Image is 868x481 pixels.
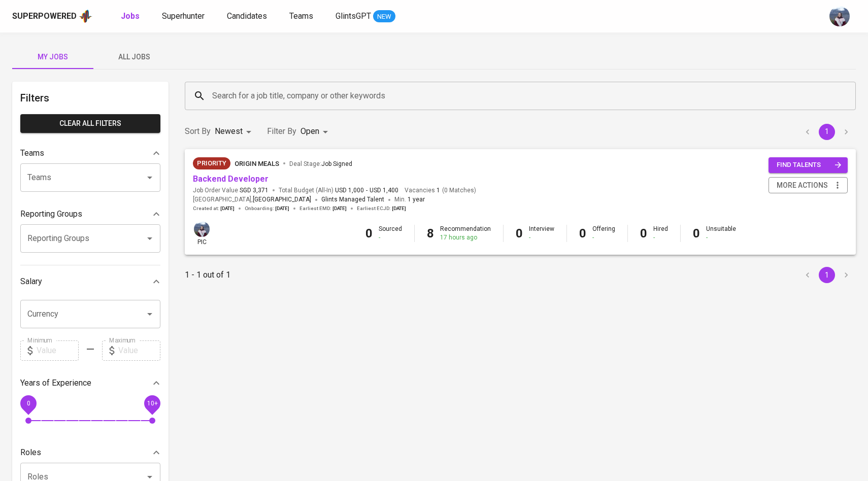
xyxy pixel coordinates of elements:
[162,10,207,23] a: Superhunter
[798,124,856,140] nav: pagination navigation
[301,122,331,141] div: Open
[392,205,406,212] span: [DATE]
[435,186,440,195] span: 1
[121,11,140,21] b: Jobs
[321,196,384,203] span: Glints Managed Talent
[299,205,347,212] span: Earliest EMD :
[336,10,395,23] a: GlintsGPT NEW
[193,158,230,168] span: Priority
[20,143,160,163] div: Teams
[279,186,398,195] span: Total Budget (All-In)
[147,399,157,406] span: 10+
[99,51,169,63] span: All Jobs
[227,10,269,23] a: Candidates
[20,377,91,389] p: Years of Experience
[235,160,279,167] span: Origin Meals
[529,225,554,242] div: Interview
[289,10,315,23] a: Teams
[653,233,668,242] div: -
[193,220,211,247] div: pic
[819,124,835,140] button: page 1
[301,126,319,136] span: Open
[777,179,828,192] span: more actions
[143,170,157,185] button: Open
[289,160,352,167] span: Deal Stage :
[798,267,856,283] nav: pagination navigation
[379,225,402,242] div: Sourced
[20,276,42,288] p: Salary
[20,373,160,393] div: Years of Experience
[289,11,313,21] span: Teams
[336,11,371,21] span: GlintsGPT
[220,205,235,212] span: [DATE]
[118,340,160,361] input: Value
[79,9,92,24] img: app logo
[579,226,586,240] b: 0
[529,233,554,242] div: -
[373,12,395,22] span: NEW
[193,195,311,205] span: [GEOGRAPHIC_DATA] ,
[408,196,425,203] span: 1 year
[370,186,398,195] span: USD 1,400
[366,186,368,195] span: -
[20,147,44,159] p: Teams
[769,157,848,173] button: find talents
[162,11,205,21] span: Superhunter
[267,125,296,138] p: Filter By
[592,225,615,242] div: Offering
[18,51,87,63] span: My Jobs
[275,205,289,212] span: [DATE]
[706,233,736,242] div: -
[379,233,402,242] div: -
[394,196,425,203] span: Min.
[440,233,491,242] div: 17 hours ago
[321,160,352,167] span: Job Signed
[12,9,92,24] a: Superpoweredapp logo
[245,205,289,212] span: Onboarding :
[516,226,523,240] b: 0
[28,117,152,130] span: Clear All filters
[194,221,210,237] img: christine.raharja@glints.com
[26,399,30,406] span: 0
[185,125,211,138] p: Sort By
[777,159,842,171] span: find talents
[20,208,82,220] p: Reporting Groups
[405,186,476,195] span: Vacancies ( 0 Matches )
[12,11,77,22] div: Superpowered
[769,177,848,194] button: more actions
[193,174,269,184] a: Backend Developer
[143,231,157,246] button: Open
[193,157,230,169] div: New Job received from Demand Team
[653,225,668,242] div: Hired
[706,225,736,242] div: Unsuitable
[365,226,373,240] b: 0
[332,205,347,212] span: [DATE]
[185,269,230,281] p: 1 - 1 out of 1
[693,226,700,240] b: 0
[215,122,255,141] div: Newest
[440,225,491,242] div: Recommendation
[121,10,142,23] a: Jobs
[20,114,160,133] button: Clear All filters
[819,267,835,283] button: page 1
[20,271,160,292] div: Salary
[193,205,235,212] span: Created at :
[215,125,243,138] p: Newest
[20,90,160,106] h6: Filters
[227,11,267,21] span: Candidates
[335,186,364,195] span: USD 1,000
[20,446,41,459] p: Roles
[253,195,311,205] span: [GEOGRAPHIC_DATA]
[20,442,160,463] div: Roles
[829,6,850,26] img: christine.raharja@glints.com
[37,340,79,361] input: Value
[592,233,615,242] div: -
[193,186,269,195] span: Job Order Value
[357,205,406,212] span: Earliest ECJD :
[143,307,157,321] button: Open
[20,204,160,224] div: Reporting Groups
[240,186,269,195] span: SGD 3,371
[640,226,647,240] b: 0
[427,226,434,240] b: 8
